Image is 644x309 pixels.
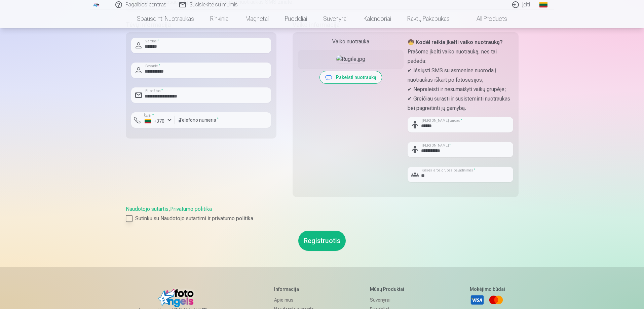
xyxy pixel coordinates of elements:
button: Šalis*+370 [131,112,175,128]
p: ✔ Išsiųsti SMS su asmenine nuoroda į nuotraukas iškart po fotosesijos; [408,66,513,85]
a: Kalendoriai [355,9,399,28]
a: Privatumo politika [170,206,212,212]
a: Apie mus [274,295,319,305]
a: Puodeliai [277,9,315,28]
a: Mastercard [489,293,503,307]
img: /fa2 [93,3,100,7]
a: Rinkiniai [202,9,237,28]
strong: 🧒 Kodėl reikia įkelti vaiko nuotrauką? [408,39,503,45]
a: Naudotojo sutartis [126,206,168,212]
p: ✔ Greičiau surasti ir susisteminti nuotraukas bei pagreitinti jų gamybą. [408,94,513,113]
a: Suvenyrai [315,9,355,28]
label: Sutinku su Naudotojo sutartimi ir privatumo politika [126,215,519,223]
a: Visa [470,293,485,307]
div: Vaiko nuotrauka [298,38,404,46]
div: +370 [145,118,165,124]
button: Pakeisti nuotrauką [320,71,382,83]
p: Prašome įkelti vaiko nuotrauką, nes tai padeda: [408,47,513,66]
a: Raktų pakabukas [399,9,458,28]
a: All products [458,9,515,28]
p: ✔ Nepraleisti ir nesumaišyti vaikų grupėje; [408,85,513,94]
h5: Informacija [274,286,319,293]
img: Rugile.jpg [336,55,365,63]
button: Registruotis [298,231,346,251]
a: Magnetai [237,9,277,28]
h5: Mokėjimo būdai [470,286,505,293]
a: Suvenyrai [370,295,419,305]
a: Spausdinti nuotraukas [129,9,202,28]
label: Šalis [142,113,156,118]
div: , [126,205,519,223]
h5: Mūsų produktai [370,286,419,293]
